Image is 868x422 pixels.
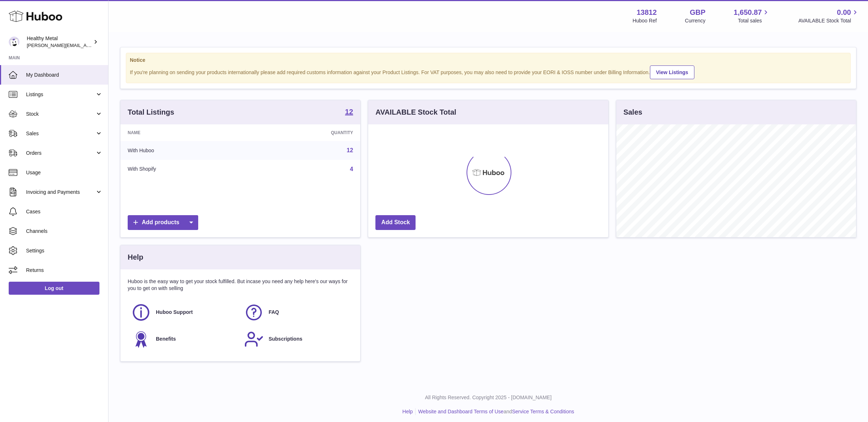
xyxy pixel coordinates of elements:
span: Subscriptions [269,336,302,342]
span: Total sales [738,17,770,24]
span: Orders [26,150,95,157]
h3: Sales [624,107,642,117]
span: Sales [26,130,95,137]
a: View Listings [650,65,694,79]
td: With Huboo [120,141,250,160]
span: 1,650.87 [734,8,762,17]
a: 1,650.87 Total sales [734,8,770,24]
a: FAQ [244,303,350,322]
a: Add products [128,215,198,230]
td: With Shopify [120,160,250,179]
p: All Rights Reserved. Copyright 2025 - [DOMAIN_NAME] [114,394,862,401]
th: Name [120,124,250,141]
div: Healthy Metal [27,35,92,49]
a: 4 [350,166,353,172]
span: Benefits [156,336,176,342]
div: Currency [685,17,706,24]
span: My Dashboard [26,72,103,78]
h3: Help [128,252,143,262]
h3: Total Listings [128,107,174,117]
a: Huboo Support [131,303,237,322]
a: 12 [347,147,353,153]
a: Service Terms & Conditions [512,409,574,414]
span: Cases [26,208,103,215]
th: Quantity [250,124,361,141]
a: 12 [345,108,353,117]
img: jose@healthy-metal.com [9,37,20,47]
span: AVAILABLE Stock Total [798,17,859,24]
span: 0.00 [837,8,851,17]
span: Settings [26,247,103,254]
p: Huboo is the easy way to get your stock fulfilled. But incase you need any help here's our ways f... [128,278,353,292]
a: 0.00 AVAILABLE Stock Total [798,8,859,24]
span: Usage [26,169,103,176]
a: Subscriptions [244,329,350,349]
strong: GBP [690,8,705,17]
a: Website and Dashboard Terms of Use [418,409,503,414]
strong: Notice [130,57,847,64]
span: Channels [26,228,103,235]
li: and [416,408,574,415]
span: Huboo Support [156,309,193,316]
span: FAQ [269,309,279,316]
span: Returns [26,267,103,274]
div: Huboo Ref [633,17,657,24]
span: [PERSON_NAME][EMAIL_ADDRESS][DOMAIN_NAME] [27,42,145,48]
strong: 13812 [637,8,657,17]
span: Stock [26,111,95,118]
a: Benefits [131,329,237,349]
span: Listings [26,91,95,98]
a: Help [403,409,413,414]
div: If you're planning on sending your products internationally please add required customs informati... [130,64,847,79]
h3: AVAILABLE Stock Total [375,107,456,117]
strong: 12 [345,108,353,115]
span: Invoicing and Payments [26,189,95,196]
a: Add Stock [375,215,416,230]
a: Log out [9,282,99,295]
